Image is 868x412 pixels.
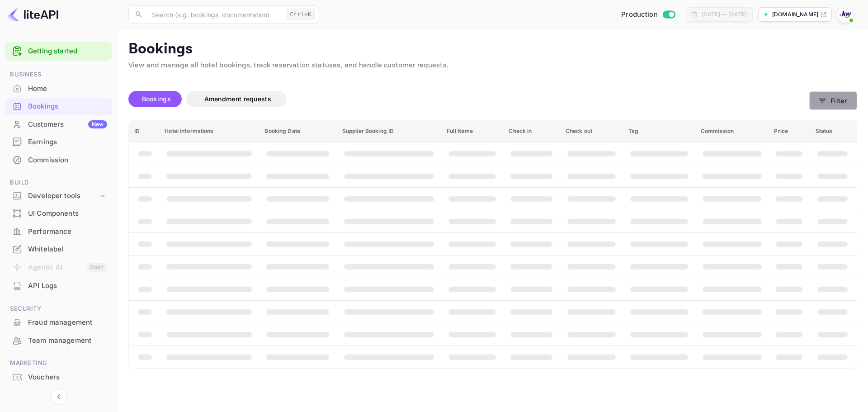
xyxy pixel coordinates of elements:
[5,223,112,240] a: Performance
[146,5,283,24] input: Search (e.g. bookings, documentation)
[5,42,112,61] div: Getting started
[129,120,159,142] th: ID
[560,120,623,142] th: Check out
[5,277,112,295] div: API Logs
[809,91,857,110] button: Filter
[5,369,112,385] a: Vouchers
[810,120,857,142] th: Status
[259,120,336,142] th: Booking Date
[28,191,98,201] div: Developer tools
[128,40,857,58] p: Bookings
[5,241,112,257] a: Whitelabel
[88,120,107,128] div: New
[5,133,112,150] a: Earnings
[5,332,112,349] a: Team management
[28,101,107,112] div: Bookings
[5,178,112,188] span: Build
[702,10,747,19] div: [DATE] — [DATE]
[769,120,810,142] th: Price
[5,241,112,258] div: Whitelabel
[623,120,695,142] th: Tag
[204,95,271,103] span: Amendment requests
[28,372,107,383] div: Vouchers
[337,120,441,142] th: Supplier Booking ID
[28,336,107,346] div: Team management
[5,133,112,151] div: Earnings
[503,120,560,142] th: Check in
[128,60,857,71] p: View and manage all hotel bookings, track reservation statuses, and handle customer requests.
[5,116,112,133] a: CustomersNew
[5,205,112,223] div: UI Components
[618,9,679,20] div: Switch to Sandbox mode
[51,388,67,405] button: Collapse navigation
[28,155,107,166] div: Commission
[5,80,112,97] a: Home
[28,119,107,130] div: Customers
[5,314,112,331] a: Fraud management
[5,152,112,168] a: Commission
[5,152,112,169] div: Commission
[28,208,107,219] div: UI Components
[5,70,112,80] span: Business
[28,317,107,328] div: Fraud management
[5,223,112,241] div: Performance
[5,80,112,98] div: Home
[28,84,107,94] div: Home
[128,91,809,107] div: account-settings tabs
[5,188,112,204] div: Developer tools
[695,120,769,142] th: Commission
[142,95,171,103] span: Bookings
[5,205,112,222] a: UI Components
[28,46,107,57] a: Getting started
[5,277,112,294] a: API Logs
[5,332,112,350] div: Team management
[441,120,503,142] th: Full Name
[129,120,857,368] table: booking table
[5,98,112,114] a: Bookings
[5,304,112,314] span: Security
[838,7,853,22] img: With Joy
[28,227,107,237] div: Performance
[621,9,658,20] span: Production
[28,281,107,291] div: API Logs
[159,120,259,142] th: Hotel informations
[28,137,107,147] div: Earnings
[28,244,107,255] div: Whitelabel
[5,369,112,386] div: Vouchers
[5,98,112,115] div: Bookings
[772,10,818,19] p: [DOMAIN_NAME]
[5,314,112,331] div: Fraud management
[5,358,112,368] span: Marketing
[5,116,112,133] div: CustomersNew
[7,7,58,22] img: LiteAPI logo
[287,9,315,20] div: Ctrl+K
